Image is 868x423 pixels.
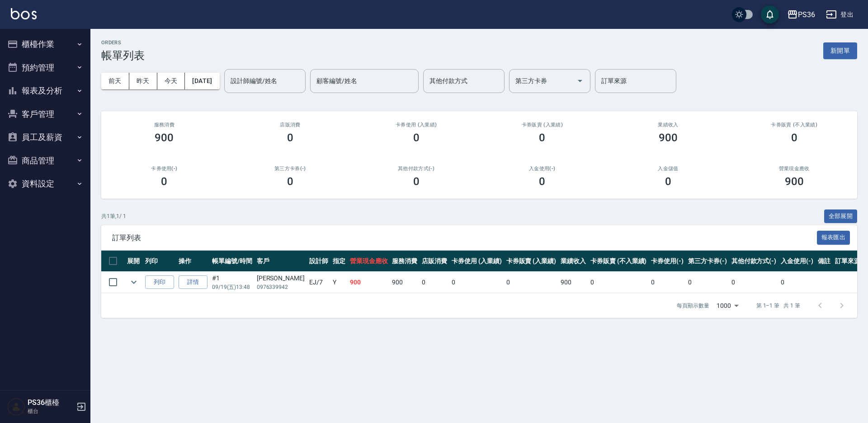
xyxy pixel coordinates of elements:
th: 服務消費 [390,251,420,272]
button: Open [573,74,587,88]
th: 備註 [816,251,833,272]
span: 訂單列表 [112,233,817,242]
td: 0 [449,272,504,293]
button: 前天 [101,73,129,89]
button: 今天 [157,73,185,89]
button: 登出 [822,6,857,23]
a: 詳情 [179,275,208,289]
td: 0 [778,272,816,293]
div: [PERSON_NAME] [257,274,305,283]
h2: 卡券販賣 (入業績) [490,122,594,128]
th: 營業現金應收 [348,251,390,272]
th: 展開 [125,251,143,272]
h3: 帳單列表 [101,49,145,62]
h2: 入金儲值 [616,166,721,172]
h2: 第三方卡券(-) [238,166,343,172]
td: 900 [390,272,420,293]
img: Person [7,398,25,416]
th: 指定 [330,251,348,272]
th: 業績收入 [558,251,588,272]
th: 入金使用(-) [778,251,816,272]
button: 列印 [145,275,174,289]
p: 09/19 (五) 13:48 [212,283,252,291]
a: 新開單 [823,46,857,55]
h3: 0 [791,131,797,144]
h3: 0 [539,131,545,144]
th: 卡券使用 (入業績) [449,251,504,272]
h3: 0 [539,175,545,188]
td: 0 [420,272,449,293]
button: 報表匯出 [817,231,850,245]
div: PS36 [798,9,815,20]
h2: 店販消費 [238,122,343,128]
th: 客戶 [255,251,307,272]
button: 客戶管理 [4,102,87,126]
button: 報表及分析 [4,79,87,102]
td: 0 [504,272,559,293]
td: 0 [649,272,686,293]
h3: 0 [161,175,167,188]
h3: 900 [155,131,174,144]
th: 其他付款方式(-) [729,251,779,272]
h2: ORDERS [101,40,145,46]
h2: 卡券販賣 (不入業績) [742,122,846,128]
div: 1000 [713,293,742,318]
button: 商品管理 [4,149,87,172]
td: Y [330,272,348,293]
td: 0 [588,272,649,293]
h2: 卡券使用(-) [112,166,217,172]
td: EJ /7 [307,272,330,293]
img: Logo [11,8,37,19]
h3: 0 [413,175,420,188]
td: 900 [348,272,390,293]
p: 第 1–1 筆 共 1 筆 [756,302,800,310]
td: 0 [729,272,779,293]
h3: 0 [665,175,671,188]
th: 卡券販賣 (不入業績) [588,251,649,272]
button: 預約管理 [4,56,87,79]
button: 櫃檯作業 [4,33,87,56]
button: PS36 [783,5,819,24]
button: 員工及薪資 [4,126,87,149]
th: 操作 [176,251,210,272]
h3: 900 [785,175,804,188]
button: [DATE] [185,73,219,89]
th: 卡券販賣 (入業績) [504,251,559,272]
button: 新開單 [823,42,857,59]
th: 列印 [143,251,176,272]
button: save [761,5,779,23]
td: 0 [686,272,729,293]
button: expand row [127,275,141,289]
h3: 0 [413,131,420,144]
td: 900 [558,272,588,293]
p: 櫃台 [28,407,74,415]
th: 設計師 [307,251,330,272]
h3: 900 [659,131,678,144]
button: 昨天 [129,73,157,89]
h3: 0 [287,175,293,188]
button: 資料設定 [4,172,87,195]
h2: 卡券使用 (入業績) [364,122,468,128]
h2: 業績收入 [616,122,721,128]
td: #1 [210,272,255,293]
th: 訂單來源 [833,251,863,272]
h3: 0 [287,131,293,144]
h2: 入金使用(-) [490,166,594,172]
p: 共 1 筆, 1 / 1 [101,212,126,220]
h3: 服務消費 [112,122,217,128]
p: 每頁顯示數量 [677,302,709,310]
a: 報表匯出 [817,233,850,242]
p: 0976339942 [257,283,305,291]
th: 店販消費 [420,251,449,272]
h5: PS36櫃檯 [28,398,74,407]
th: 帳單編號/時間 [210,251,255,272]
h2: 營業現金應收 [742,166,846,172]
th: 第三方卡券(-) [686,251,729,272]
th: 卡券使用(-) [649,251,686,272]
button: 全部展開 [824,209,858,223]
h2: 其他付款方式(-) [364,166,468,172]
